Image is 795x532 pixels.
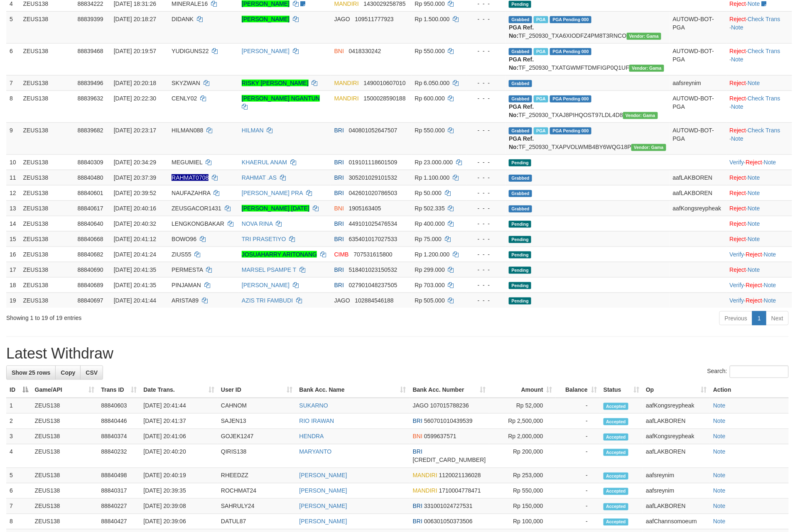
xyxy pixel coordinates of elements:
[98,383,140,398] th: Trans ID: activate to sort column ascending
[6,277,20,293] td: 18
[172,95,197,102] span: CENLY02
[172,0,208,7] span: MINERALE16
[470,158,503,166] div: - - -
[470,94,503,102] div: - - -
[748,127,780,134] a: Check Trans
[6,366,56,380] a: Show 25 rows
[114,127,156,134] span: [DATE] 20:23:17
[77,80,103,86] span: 88839496
[764,159,776,166] a: Note
[218,383,296,398] th: User ID: activate to sort column ascending
[364,0,406,7] span: Copy 1430029258785 to clipboard
[20,90,74,122] td: ZEUS138
[713,503,726,510] a: Note
[726,170,792,185] td: ·
[489,383,556,398] th: Amount: activate to sort column ascending
[713,449,726,455] a: Note
[748,266,760,273] a: Note
[707,366,789,378] label: Search:
[505,11,669,43] td: TF_250930_TXA6XIODFZ4PM8T3RNCO
[242,236,286,242] a: TRI PRASETIYO
[172,80,200,86] span: SKYZWAN
[470,47,503,55] div: - - -
[242,95,320,102] a: [PERSON_NAME] NGANTUN
[355,16,394,22] span: Copy 109511777923 to clipboard
[353,251,392,258] span: Copy 707531615800 to clipboard
[364,95,406,102] span: Copy 1500028590188 to clipboard
[77,297,103,304] span: 88840697
[509,135,534,150] b: PGA Ref. No:
[299,418,334,425] a: RIO IRAWAN
[6,122,20,154] td: 9
[55,366,81,380] a: Copy
[242,159,287,166] a: KHAERUL ANAM
[6,185,20,200] td: 12
[766,311,789,325] a: Next
[730,159,744,166] a: Verify
[172,159,202,166] span: MEGUMIEL
[713,433,726,440] a: Note
[509,298,531,305] span: Pending
[509,1,531,8] span: Pending
[334,48,344,54] span: BNI
[299,518,347,525] a: [PERSON_NAME]
[61,369,75,376] span: Copy
[726,293,792,308] td: · ·
[748,190,760,196] a: Note
[242,0,290,7] a: [PERSON_NAME]
[713,472,726,479] a: Note
[505,122,669,154] td: TF_250930_TXAPVOLWMB4BY6WQG18P
[470,281,503,289] div: - - -
[172,16,194,22] span: DIDANK
[334,0,359,7] span: MANDIRI
[730,366,789,378] input: Search:
[349,159,397,166] span: Copy 019101118601509 to clipboard
[470,250,503,259] div: - - -
[172,236,196,242] span: BOWO96
[334,95,359,102] span: MANDIRI
[86,369,98,376] span: CSV
[726,200,792,216] td: ·
[415,80,450,86] span: Rp 6.050.000
[20,75,74,90] td: ZEUS138
[77,127,103,134] span: 88839682
[172,266,203,273] span: PERMESTA
[299,433,324,440] a: HENDRA
[730,251,744,258] a: Verify
[764,282,776,288] a: Note
[726,122,792,154] td: · ·
[726,154,792,170] td: · ·
[748,16,780,22] a: Check Trans
[77,282,103,288] span: 88840689
[415,16,450,22] span: Rp 1.500.000
[415,159,453,166] span: Rp 23.000.000
[726,11,792,43] td: · ·
[242,80,309,86] a: RISKY [PERSON_NAME]
[77,174,103,181] span: 88840480
[509,56,534,71] b: PGA Ref. No:
[349,174,397,181] span: Copy 305201029101532 to clipboard
[349,205,381,212] span: Copy 1905163405 to clipboard
[509,205,532,212] span: Grabbed
[726,185,792,200] td: ·
[334,127,344,134] span: BRI
[731,56,744,63] a: Note
[470,126,503,134] div: - - -
[20,11,74,43] td: ZEUS138
[730,48,746,54] a: Reject
[748,80,760,86] a: Note
[748,95,780,102] a: Check Trans
[534,16,548,23] span: Marked by aafchomsokheang
[731,24,744,31] a: Note
[77,205,103,212] span: 88840617
[415,282,445,288] span: Rp 703.000
[730,220,746,227] a: Reject
[600,383,643,398] th: Status: activate to sort column ascending
[509,175,532,182] span: Grabbed
[334,16,350,22] span: JAGO
[731,103,744,110] a: Note
[730,174,746,181] a: Reject
[6,170,20,185] td: 11
[114,266,156,273] span: [DATE] 20:41:35
[334,251,349,258] span: CIMB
